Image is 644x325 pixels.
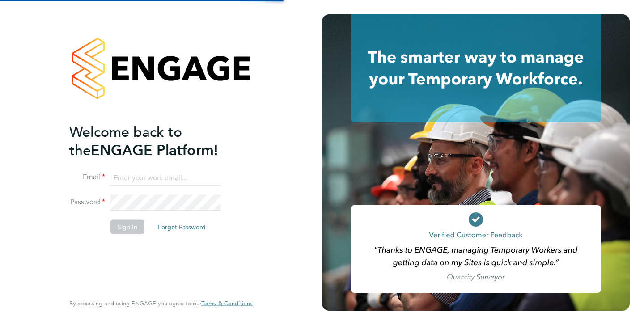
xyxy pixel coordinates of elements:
button: Sign In [110,220,144,234]
label: Password [69,198,105,207]
h2: ENGAGE Platform! [69,122,244,159]
input: Enter your work email... [110,170,221,186]
span: By accessing and using ENGAGE you agree to our [69,300,253,307]
label: Email [69,173,105,182]
span: Terms & Conditions [201,300,253,307]
a: Terms & Conditions [201,300,253,307]
button: Forgot Password [151,220,213,234]
span: Welcome back to the [69,123,182,159]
